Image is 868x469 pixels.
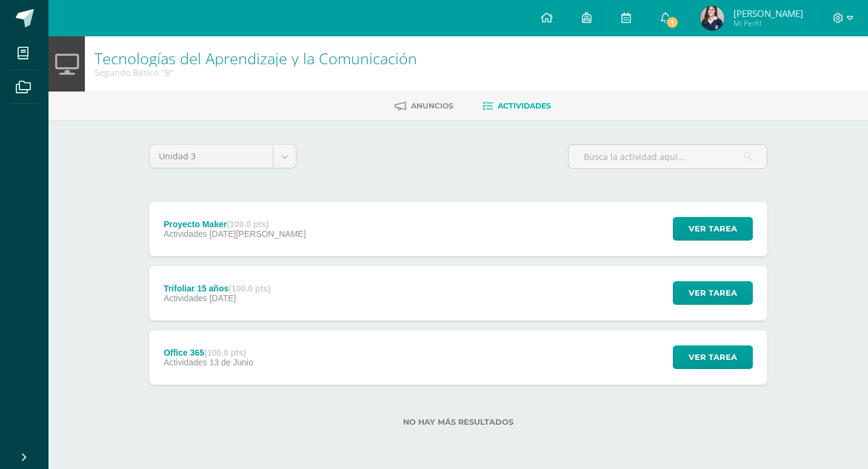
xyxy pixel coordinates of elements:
input: Busca la actividad aquí... [569,145,767,168]
span: Ver tarea [689,282,737,304]
span: Ver tarea [689,218,737,240]
span: [DATE][PERSON_NAME] [209,229,305,239]
button: Ver tarea [673,345,753,369]
span: Actividades [498,101,551,110]
a: Unidad 3 [150,145,296,168]
span: 1 [666,16,679,29]
div: Trifoliar 15 años [164,284,271,293]
div: Segundo Básico 'B' [95,67,417,78]
span: Ver tarea [689,346,737,368]
h1: Tecnologías del Aprendizaje y la Comunicación [95,50,417,67]
a: Anuncios [395,96,453,116]
label: No hay más resultados [149,417,767,427]
span: 13 de Junio [209,358,253,367]
strong: (100.0 pts) [204,348,246,358]
strong: (100.0 pts) [227,219,269,229]
span: Actividades [164,293,207,303]
div: Proyecto Maker [164,219,306,229]
div: Office 365 [164,348,253,358]
a: Tecnologías del Aprendizaje y la Comunicación [95,48,417,68]
span: Anuncios [411,101,453,110]
span: [PERSON_NAME] [733,7,803,19]
img: 6ab259ff51638a620cf81f261f74a5d7.png [700,6,724,30]
span: Actividades [164,229,207,239]
a: Actividades [482,96,551,116]
strong: (100.0 pts) [229,284,270,293]
button: Ver tarea [673,217,753,241]
span: Unidad 3 [159,145,264,168]
span: Actividades [164,358,207,367]
span: [DATE] [209,293,236,303]
span: Mi Perfil [733,18,803,28]
button: Ver tarea [673,281,753,305]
